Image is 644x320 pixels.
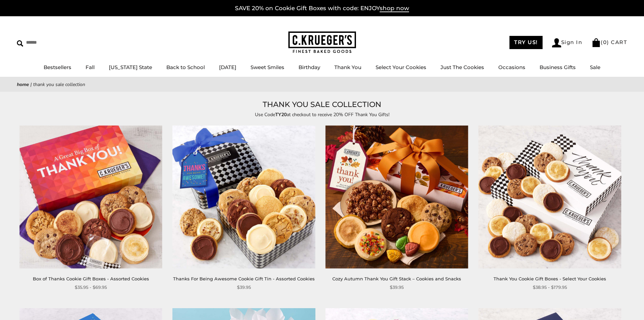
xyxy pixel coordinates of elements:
[17,81,627,88] nav: breadcrumbs
[509,36,543,49] a: TRY US!
[33,81,85,88] span: THANK YOU SALE COLLECTION
[376,64,426,70] a: Select Your Cookies
[380,5,409,12] span: shop now
[44,64,71,70] a: Bestsellers
[592,39,627,45] a: (0) CART
[533,284,567,291] span: $38.95 - $179.95
[332,276,461,281] a: Cozy Autumn Thank You Gift Stack – Cookies and Snacks
[299,64,320,70] a: Birthday
[17,37,97,48] input: Search
[30,81,32,88] span: |
[75,284,107,291] span: $35.95 - $69.95
[540,64,576,70] a: Business Gifts
[166,64,205,70] a: Back to School
[552,38,561,47] img: Account
[27,99,617,111] h1: THANK YOU SALE COLLECTION
[17,81,29,88] a: Home
[237,284,251,291] span: $39.95
[33,276,149,281] a: Box of Thanks Cookie Gift Boxes - Assorted Cookies
[494,276,606,281] a: Thank You Cookie Gift Boxes - Select Your Cookies
[251,64,284,70] a: Sweet Smiles
[390,284,404,291] span: $39.95
[219,64,236,70] a: [DATE]
[326,126,468,269] img: Cozy Autumn Thank You Gift Stack – Cookies and Snacks
[590,64,600,70] a: Sale
[167,111,478,119] p: Use Code at checkout to receive 20% OFF Thank You Gifts!
[498,64,525,70] a: Occasions
[275,111,287,118] strong: TY20
[20,126,162,269] img: Box of Thanks Cookie Gift Boxes - Assorted Cookies
[109,64,152,70] a: [US_STATE] State
[592,38,601,47] img: Bag
[235,5,409,12] a: SAVE 20% on Cookie Gift Boxes with code: ENJOYshop now
[603,39,607,45] span: 0
[173,276,315,281] a: Thanks For Being Awesome Cookie Gift Tin - Assorted Cookies
[86,64,95,70] a: Fall
[334,64,361,70] a: Thank You
[440,64,484,70] a: Just The Cookies
[172,126,315,269] img: Thanks For Being Awesome Cookie Gift Tin - Assorted Cookies
[288,31,356,54] img: C.KRUEGER'S
[478,126,621,269] img: Thank You Cookie Gift Boxes - Select Your Cookies
[17,40,23,47] img: Search
[552,38,582,47] a: Sign In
